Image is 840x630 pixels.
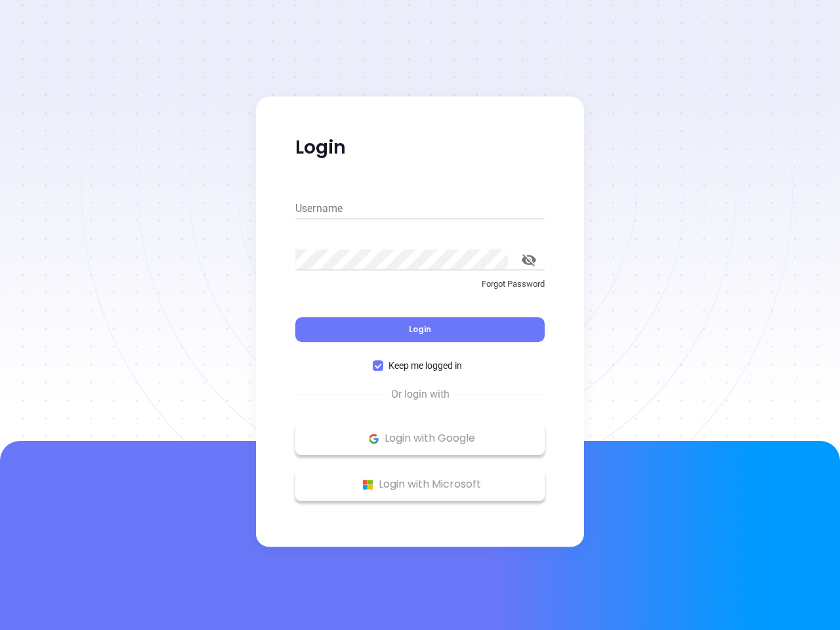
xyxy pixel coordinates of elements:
span: Keep me logged in [383,358,467,373]
p: Forgot Password [295,278,545,291]
button: Login [295,317,545,342]
button: Microsoft Logo Login with Microsoft [295,468,545,501]
span: Login [409,324,431,335]
button: Google Logo Login with Google [295,422,545,455]
p: Login with Google [302,429,538,448]
button: toggle password visibility [513,244,545,276]
p: Login with Microsoft [302,474,538,494]
p: Login [295,136,545,159]
span: Or login with [385,387,456,402]
img: Microsoft Logo [360,476,376,493]
img: Google Logo [366,430,382,447]
a: Forgot Password [295,278,545,301]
